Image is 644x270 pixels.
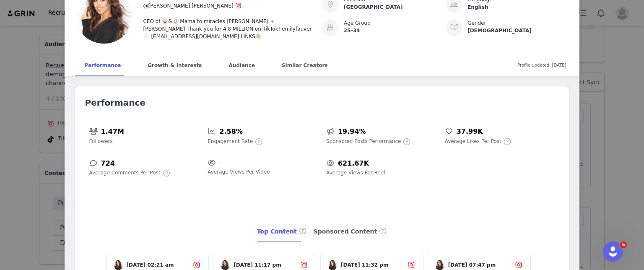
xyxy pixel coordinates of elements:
img: v2 [113,260,123,270]
div: Sponsored Content [314,221,387,243]
h5: 19.94% [338,126,366,137]
div: Top Content [257,221,307,243]
body: Rich Text Area. Press ALT-0 for help. [7,7,344,16]
h5: 724 [101,158,115,169]
img: v2 [220,260,230,270]
div: Similar Creators [272,54,338,77]
span: - [219,158,222,168]
div: [DEMOGRAPHIC_DATA] [467,27,569,34]
h5: 621.67K [338,158,369,169]
span: Followers [89,138,113,145]
div: Gender [467,19,569,27]
div: Performance [75,54,131,77]
img: instagram.svg [193,261,200,269]
div: [GEOGRAPHIC_DATA] [344,3,446,11]
span: [DATE] 07:47 pm [445,261,514,269]
h5: 37.99K [457,126,483,137]
img: instagram.svg [235,3,241,9]
span: Average Views Per Video [208,168,270,176]
h2: Performance [85,96,559,109]
span: Average Views Per Reel [326,169,385,177]
div: Audience [218,54,265,77]
h5: 2.58% [219,126,243,137]
img: v2 [327,260,338,270]
img: instagram.svg [408,261,415,269]
span: 5 [620,241,627,248]
span: Average Comments Per Post [89,169,161,177]
span: Sponsored Posts Performance [326,138,401,145]
div: Age Group [344,19,446,27]
span: [DATE] 11:32 pm [338,261,406,269]
img: instagram.svg [300,261,308,269]
img: v2 [435,260,445,270]
span: [DATE] 02:21 am [123,261,192,269]
img: instagram.svg [515,261,522,269]
div: 25-34 [344,27,446,34]
span: @[PERSON_NAME].[PERSON_NAME] [143,3,234,9]
div: English [467,3,569,11]
h5: 1.47M [101,126,124,137]
span: Average Likes Per Post [445,138,501,145]
span: Profile updated: [DATE] [517,56,566,75]
span: Engagement Rate [208,138,253,145]
div: Growth & Interests [138,54,212,77]
iframe: Intercom live chat [603,241,623,262]
span: [DATE] 11:17 pm [230,261,299,269]
div: CEO of 🐷&🐰 Mama to miracles [PERSON_NAME] + [PERSON_NAME] Thank you for 4.8 MILLION on TikTok! em... [143,11,312,40]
